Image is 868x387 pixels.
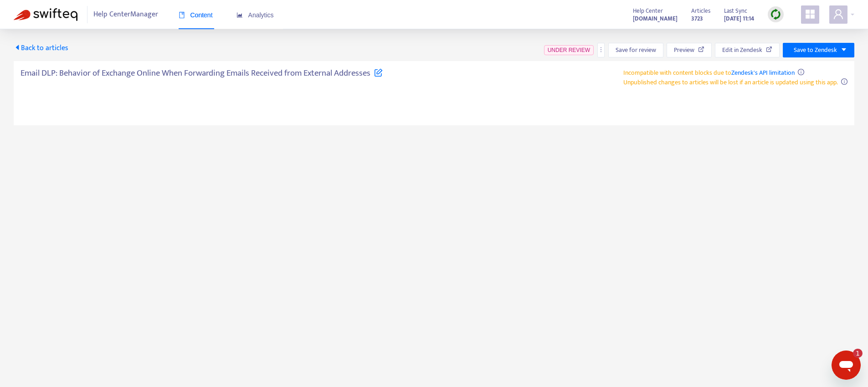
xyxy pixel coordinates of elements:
[691,14,703,24] strong: 3723
[633,6,663,16] span: Help Center
[667,43,712,57] button: Preview
[841,46,847,53] span: caret-down
[724,14,754,24] strong: [DATE] 11:14
[832,351,861,380] iframe: Button to launch messaging window, 1 unread message
[623,67,795,78] span: Incompatible with content blocks due to
[608,43,663,57] button: Save for review
[21,68,383,84] h5: Email DLP: Behavior of Exchange Online When Forwarding Emails Received from External Addresses
[179,12,185,18] span: book
[597,43,605,57] button: more
[236,12,243,18] span: area-chart
[616,45,656,55] span: Save for review
[14,42,68,54] span: Back to articles
[548,47,590,53] span: UNDER REVIEW
[783,43,854,57] button: Save to Zendeskcaret-down
[236,11,274,19] span: Analytics
[844,349,863,358] iframe: Number of unread messages
[179,11,213,19] span: Content
[623,77,838,88] span: Unpublished changes to articles will be lost if an article is updated using this app.
[722,45,762,55] span: Edit in Zendesk
[794,45,837,55] span: Save to Zendesk
[833,9,844,20] span: user
[674,45,694,55] span: Preview
[633,13,678,24] a: [DOMAIN_NAME]
[14,44,21,51] span: caret-left
[841,78,847,85] span: info-circle
[633,14,678,24] strong: [DOMAIN_NAME]
[715,43,780,57] button: Edit in Zendesk
[724,6,747,16] span: Last Sync
[805,9,816,20] span: appstore
[731,67,795,78] a: Zendesk's API limitation
[798,69,804,75] span: info-circle
[770,9,781,20] img: sync.dc5367851b00ba804db3.png
[93,6,158,23] span: Help Center Manager
[14,8,77,21] img: Swifteq
[598,46,604,53] span: more
[691,6,710,16] span: Articles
